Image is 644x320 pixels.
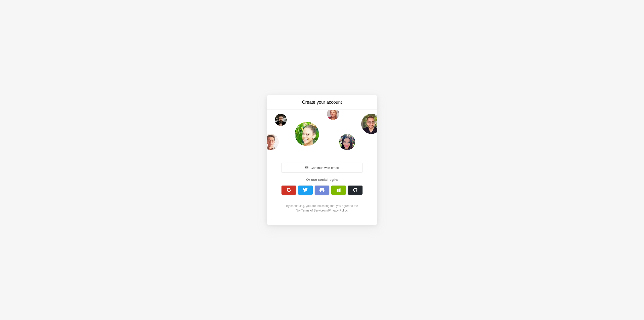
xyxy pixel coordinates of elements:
[281,163,363,172] button: Continue with email
[280,99,364,105] h3: Create your account
[301,209,324,212] a: Terms of Service
[329,209,347,212] a: Privacy Policy
[279,177,365,182] div: Or use social login:
[279,204,365,213] div: By continuing, you are indicating that you agree to the Nolt and .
